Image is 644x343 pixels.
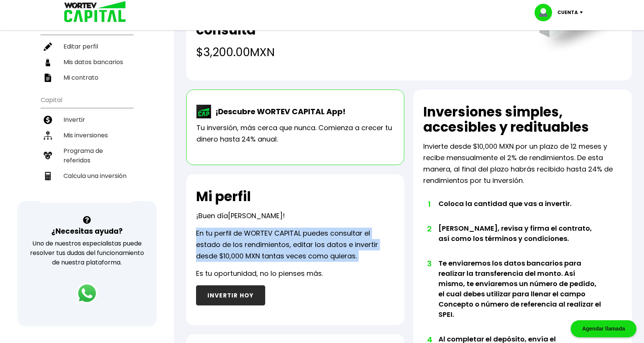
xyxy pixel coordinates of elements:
[557,7,578,18] p: Cuenta
[228,211,283,220] span: [PERSON_NAME]
[571,320,636,337] div: Agendar llamada
[196,105,212,118] img: wortev-capital-app-icon
[41,91,133,203] ul: Capital
[578,11,588,14] img: icon-down
[44,42,52,51] img: editar-icon.952d3147.svg
[438,258,602,334] li: Te enviaremos los datos bancarios para realizar la transferencia del monto. Así mismo, te enviare...
[212,106,345,117] p: ¡Descubre WORTEV CAPITAL App!
[427,258,431,269] span: 3
[41,18,133,85] ul: Perfil
[27,239,147,267] p: Uno de nuestros especialistas puede resolver tus dudas del funcionamiento de nuestra plataforma.
[41,39,133,54] a: Editar perfil
[427,198,431,210] span: 1
[196,268,323,279] p: Es tu oportunidad, no lo pienses más.
[438,198,602,223] li: Coloca la cantidad que vas a invertir.
[196,122,394,145] p: Tu inversión, más cerca que nunca. Comienza a crecer tu dinero hasta 24% anual.
[423,141,622,186] p: Invierte desde $10,000 MXN por un plazo de 12 meses y recibe mensualmente el 2% de rendimientos. ...
[196,285,265,305] button: INVERTIR HOY
[41,70,133,85] a: Mi contrato
[76,283,98,304] img: logos_whatsapp-icon.242b2217.svg
[44,116,52,124] img: invertir-icon.b3b967d7.svg
[44,58,52,66] img: datos-icon.10cf9172.svg
[44,74,52,82] img: contrato-icon.f2db500c.svg
[41,112,133,127] a: Invertir
[423,104,622,135] h2: Inversiones simples, accesibles y redituables
[41,54,133,70] a: Mis datos bancarios
[41,168,133,184] a: Calcula una inversión
[44,172,52,180] img: calculadora-icon.17d418c4.svg
[427,223,431,234] span: 2
[438,223,602,258] li: [PERSON_NAME], revisa y firma el contrato, así como los términos y condiciones.
[196,7,524,38] h2: Total de rendimientos recibidos en tu mes de consulta
[196,228,395,262] p: En tu perfil de WORTEV CAPITAL puedes consultar el estado de los rendimientos, editar los datos e...
[44,131,52,140] img: inversiones-icon.6695dc30.svg
[41,143,133,168] a: Programa de referidos
[44,151,52,160] img: recomiendanos-icon.9b8e9327.svg
[51,226,123,237] h3: ¿Necesitas ayuda?
[41,127,133,143] a: Mis inversiones
[196,44,524,61] h4: $3,200.00 MXN
[535,4,557,21] img: profile-image
[196,210,285,222] p: ¡Buen día !
[196,189,251,204] h2: Mi perfil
